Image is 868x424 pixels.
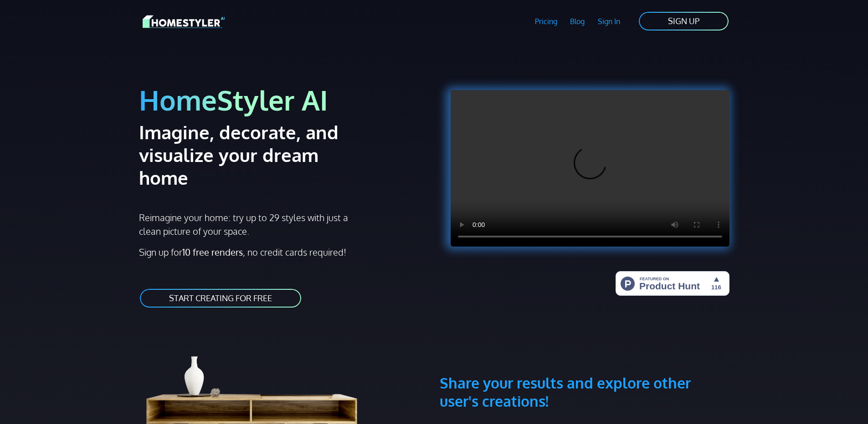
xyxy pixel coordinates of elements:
img: HomeStyler AI - Interior Design Made Easy: One Click to Your Dream Home | Product Hunt [616,271,729,296]
strong: 10 free renders [182,246,243,258]
h1: HomeStyler AI [139,83,429,117]
a: Sign In [591,11,627,32]
a: Blog [564,11,591,32]
a: START CREATING FOR FREE [139,288,302,308]
img: HomeStyler AI logo [143,14,225,30]
p: Sign up for , no credit cards required! [139,245,429,259]
h2: Imagine, decorate, and visualize your dream home [139,121,371,189]
a: Pricing [528,11,564,32]
a: SIGN UP [638,11,729,31]
h3: Share your results and explore other user's creations! [440,330,729,410]
p: Reimagine your home: try up to 29 styles with just a clean picture of your space. [139,211,356,238]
